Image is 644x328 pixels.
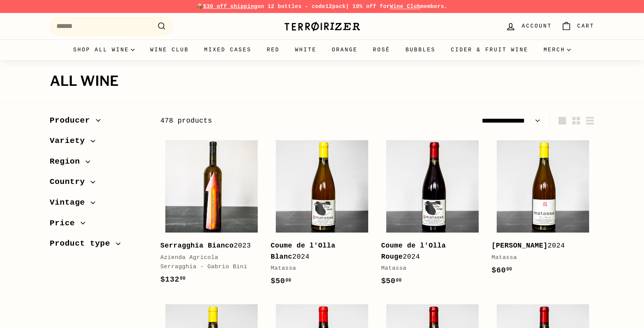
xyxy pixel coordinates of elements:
sup: 00 [285,278,291,283]
span: $50 [381,277,402,285]
span: Region [50,155,86,168]
span: Country [50,175,91,189]
div: 2024 [271,240,366,262]
a: Wine Club [142,39,196,60]
a: Orange [324,39,365,60]
span: $132 [160,275,186,284]
div: 2023 [160,240,255,251]
a: [PERSON_NAME]2024Matassa [492,135,595,284]
span: Producer [50,114,96,127]
button: Producer [50,112,148,133]
b: Coume de l'Olla Rouge [381,242,446,261]
summary: Merch [536,39,578,60]
button: Country [50,174,148,194]
a: Wine Club [390,3,420,10]
sup: 00 [180,276,186,281]
button: Variety [50,133,148,153]
a: Coume de l'Olla Rouge2024Matassa [381,135,484,295]
a: Cart [557,15,599,38]
b: Coume de l'Olla Blanc [271,242,336,261]
summary: Shop all wine [66,39,143,60]
a: Serragghia Bianco2023Azienda Agricola Serragghia - Gabrio Bini [160,135,263,293]
b: Serragghia Bianco [160,242,234,249]
span: Price [50,217,81,230]
p: 📦 on 12 bottles - code | 10% off for members. [50,2,595,11]
div: 478 products [160,115,377,126]
span: $50 [271,277,292,285]
span: Product type [50,237,116,250]
a: Coume de l'Olla Blanc2024Matassa [271,135,374,295]
a: Bubbles [398,39,443,60]
div: 2024 [381,240,476,262]
button: Product type [50,235,148,256]
span: $60 [492,266,512,275]
span: Vintage [50,196,91,209]
sup: 00 [506,267,512,272]
a: Account [501,15,556,38]
a: Red [259,39,287,60]
div: Matassa [492,253,587,262]
button: Region [50,153,148,174]
span: Cart [577,22,595,30]
strong: 12pack [325,3,346,10]
div: Primary [35,39,610,60]
div: Matassa [271,264,366,273]
h1: All wine [50,74,595,89]
button: Vintage [50,194,148,215]
a: Rosé [365,39,398,60]
div: Matassa [381,264,476,273]
button: Price [50,215,148,236]
div: 2024 [492,240,587,251]
span: $30 off shipping [203,3,258,10]
span: Account [522,22,552,30]
b: [PERSON_NAME] [492,242,548,249]
a: Cider & Fruit Wine [443,39,536,60]
a: White [287,39,324,60]
div: Azienda Agricola Serragghia - Gabrio Bini [160,253,255,272]
span: Variety [50,134,91,148]
sup: 00 [396,278,402,283]
a: Mixed Cases [196,39,259,60]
